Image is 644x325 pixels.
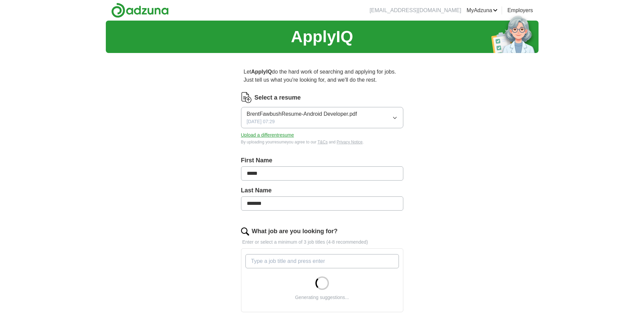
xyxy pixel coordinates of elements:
p: Enter or select a minimum of 3 job titles (4-8 recommended) [241,239,403,246]
span: BrentFawbushResume-Android Developer.pdf [247,110,357,118]
img: search.png [241,227,249,236]
button: Upload a differentresume [241,132,294,139]
label: Select a resume [255,93,301,102]
li: [EMAIL_ADDRESS][DOMAIN_NAME] [369,6,461,15]
h1: ApplyIQ [291,25,353,49]
input: Type a job title and press enter [245,254,399,268]
div: Generating suggestions... [295,294,349,301]
img: Adzuna logo [111,3,169,18]
span: [DATE] 07:29 [247,118,275,125]
label: What job are you looking for? [252,227,338,236]
strong: ApplyIQ [251,69,272,75]
a: MyAdzuna [467,6,498,15]
p: Let do the hard work of searching and applying for jobs. Just tell us what you're looking for, an... [241,65,403,87]
div: By uploading your resume you agree to our and . [241,139,403,145]
a: T&Cs [317,140,328,144]
label: First Name [241,156,403,165]
a: Privacy Notice [337,140,363,144]
label: Last Name [241,186,403,195]
button: BrentFawbushResume-Android Developer.pdf[DATE] 07:29 [241,107,403,128]
img: CV Icon [241,92,252,103]
a: Employers [507,6,533,15]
